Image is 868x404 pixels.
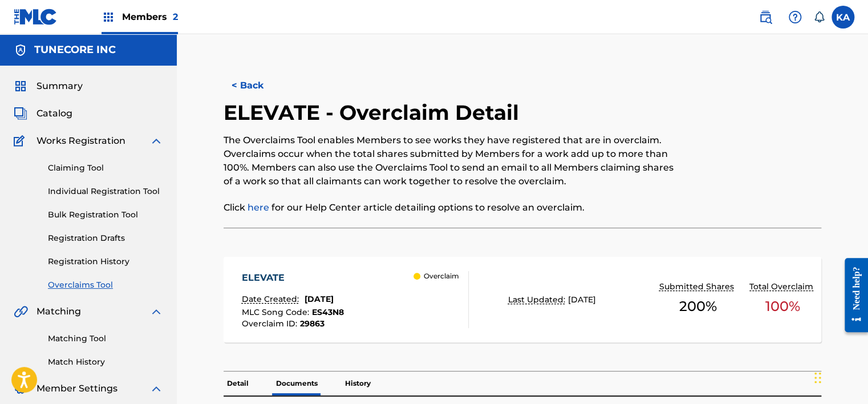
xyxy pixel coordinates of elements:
p: Overclaim [424,271,459,281]
h2: ELEVATE - Overclaim Detail [224,100,525,126]
a: Individual Registration Tool [48,185,163,197]
button: < Back [224,71,292,100]
p: Click for our Help Center article detailing options to resolve an overclaim. [224,201,684,215]
img: search [759,10,772,24]
div: ELEVATE [242,271,344,285]
img: Summary [14,79,27,93]
p: Detail [224,371,252,395]
a: ELEVATEDate Created:[DATE]MLC Song Code:ES43N8Overclaim ID:29863 OverclaimLast Updated:[DATE]Subm... [224,257,821,342]
p: Submitted Shares [659,281,736,293]
a: here [248,202,269,213]
span: 100 % [765,296,800,317]
iframe: Resource Center [836,249,868,341]
p: History [342,371,374,395]
img: expand [149,382,163,395]
a: Match History [48,356,163,368]
a: Overclaims Tool [48,279,163,291]
img: Catalog [14,107,27,120]
div: Notifications [813,11,825,23]
a: SummarySummary [14,79,83,93]
span: 2 [173,11,178,22]
span: Members [122,10,178,23]
h5: TUNECORE INC [34,43,116,56]
span: 200 % [679,296,716,317]
a: Matching Tool [48,333,163,345]
a: Registration Drafts [48,232,163,244]
div: User Menu [832,6,854,29]
a: Claiming Tool [48,162,163,174]
iframe: Chat Widget [811,349,868,404]
img: Works Registration [14,134,29,148]
span: [DATE] [305,294,334,304]
span: Member Settings [36,382,117,395]
p: Last Updated: [508,294,567,306]
div: Help [784,6,806,29]
span: Summary [36,79,83,93]
img: Top Rightsholders [102,10,115,24]
p: Total Overclaim [749,281,816,293]
img: expand [149,134,163,148]
img: Matching [14,305,28,318]
img: expand [149,305,163,318]
span: [DATE] [567,294,595,305]
p: Date Created: [242,293,302,305]
img: MLC Logo [14,9,58,25]
span: ES43N8 [312,307,344,317]
span: MLC Song Code : [242,307,312,317]
span: 29863 [300,318,325,329]
img: help [788,10,802,24]
a: Bulk Registration Tool [48,209,163,221]
span: Overclaim ID : [242,318,300,329]
span: Works Registration [36,134,125,148]
p: The Overclaims Tool enables Members to see works they have registered that are in overclaim. Over... [224,134,684,188]
a: Public Search [754,6,777,29]
p: Documents [273,371,321,395]
img: Accounts [14,43,27,57]
span: Matching [36,305,81,318]
div: Drag [814,361,821,395]
img: Member Settings [14,382,27,395]
span: Catalog [36,107,72,120]
a: Registration History [48,256,163,268]
a: CatalogCatalog [14,107,72,120]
